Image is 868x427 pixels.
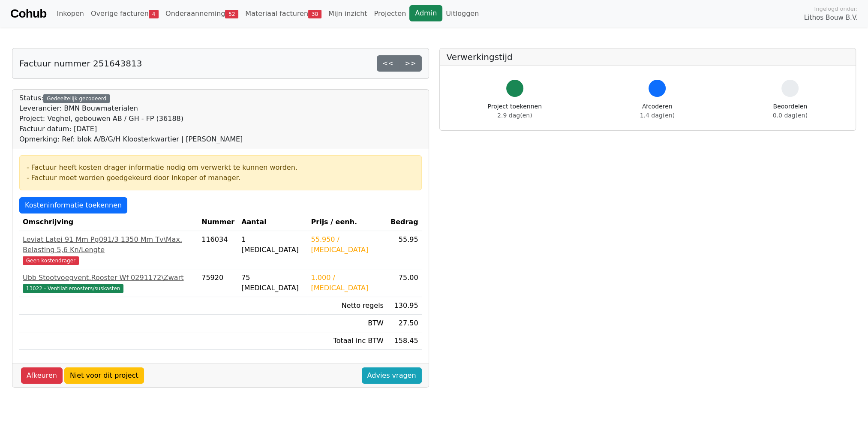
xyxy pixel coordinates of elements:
[27,162,414,173] div: - Factuur heeft kosten drager informatie nodig om verwerkt te kunnen worden.
[447,52,849,62] h5: Verwerkingstijd
[23,284,123,293] span: 13022 - Ventilatieroosters/suskasten
[64,367,144,384] a: Niet voor dit project
[640,112,675,119] span: 1.4 dag(en)
[19,197,127,213] a: Kosteninformatie toekennen
[387,213,422,231] th: Bedrag
[19,213,198,231] th: Omschrijving
[43,94,110,103] div: Gedeeltelijk gecodeerd
[149,10,159,18] span: 4
[19,58,142,69] h5: Factuur nummer 251643813
[23,235,195,255] div: Leviat Latei 91 Mm Pg091/3 1350 Mm Tv\Max. Belasting 5,6 Kn/Lengte
[370,5,409,22] a: Projecten
[307,213,387,231] th: Prijs / eenh.
[19,103,243,114] div: Leverancier: BMN Bouwmaterialen
[307,315,387,332] td: BTW
[23,273,195,293] a: Ubb Stootvoegvent.Rooster Wf 0291172\Zwart13022 - Ventilatieroosters/suskasten
[23,256,79,265] span: Geen kostendrager
[10,3,46,24] a: Cohub
[814,5,858,13] span: Ingelogd onder:
[773,102,808,120] div: Beoordelen
[19,114,243,124] div: Project: Veghel, gebouwen AB / GH - FP (36188)
[242,5,325,22] a: Materiaal facturen38
[311,273,383,293] div: 1.000 / [MEDICAL_DATA]
[387,231,422,269] td: 55.95
[399,55,422,72] a: >>
[387,297,422,315] td: 130.95
[19,93,243,144] div: Status:
[307,297,387,315] td: Netto regels
[497,112,532,119] span: 2.9 dag(en)
[23,235,195,265] a: Leviat Latei 91 Mm Pg091/3 1350 Mm Tv\Max. Belasting 5,6 Kn/LengteGeen kostendrager
[23,273,195,283] div: Ubb Stootvoegvent.Rooster Wf 0291172\Zwart
[87,5,162,22] a: Overige facturen4
[238,213,307,231] th: Aantal
[325,5,371,22] a: Mijn inzicht
[362,367,422,384] a: Advies vragen
[387,332,422,350] td: 158.45
[387,315,422,332] td: 27.50
[773,112,808,119] span: 0.0 dag(en)
[198,231,238,269] td: 116034
[640,102,675,120] div: Afcoderen
[19,134,243,144] div: Opmerking: Ref: blok A/B/G/H Kloosterkwartier | [PERSON_NAME]
[241,273,304,293] div: 75 [MEDICAL_DATA]
[198,213,238,231] th: Nummer
[53,5,87,22] a: Inkopen
[488,102,542,120] div: Project toekennen
[241,235,304,255] div: 1 [MEDICAL_DATA]
[409,5,442,21] a: Admin
[377,55,399,72] a: <<
[308,10,321,18] span: 38
[307,332,387,350] td: Totaal inc BTW
[198,269,238,297] td: 75920
[442,5,482,22] a: Uitloggen
[19,124,243,134] div: Factuur datum: [DATE]
[27,173,414,183] div: - Factuur moet worden goedgekeurd door inkoper of manager.
[225,10,238,18] span: 52
[387,269,422,297] td: 75.00
[162,5,242,22] a: Onderaanneming52
[804,13,858,23] span: Lithos Bouw B.V.
[21,367,63,384] a: Afkeuren
[311,235,383,255] div: 55.950 / [MEDICAL_DATA]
